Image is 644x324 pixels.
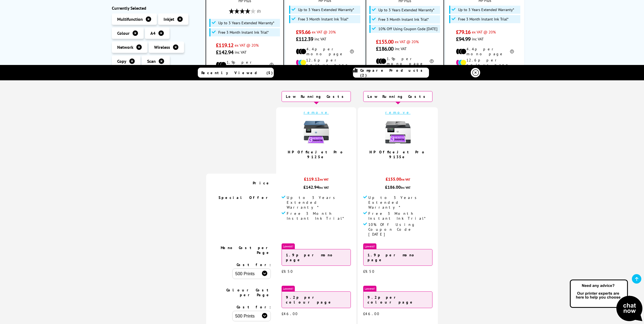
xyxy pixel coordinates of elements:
[219,195,271,200] span: Special Offer
[296,47,354,56] li: 4.4p per mono page
[368,195,432,210] span: Up to 3 Years Extended Warranty*
[368,253,416,262] strong: 1.9p per mono page
[311,162,318,168] span: 3.8
[363,311,380,316] span: £46.00
[117,30,130,36] span: Colour
[282,184,351,190] div: £142.94
[216,42,233,49] span: £119.12
[117,44,133,50] span: Network
[401,185,411,189] span: inc VAT
[282,311,298,316] span: £46.00
[456,36,471,43] span: £94.99
[314,36,326,42] span: inc VAT
[360,68,429,78] span: Compare Products (2)
[226,288,271,297] span: Colour Cost per Page
[368,211,432,221] span: Free 3 Month Instant Ink Trial*
[456,58,514,67] li: 12.6p per colour page
[363,176,432,184] div: £155.00
[376,38,393,45] span: £155.00
[368,222,432,237] span: 10% Off Using Coupon Code [DATE]
[150,30,155,36] span: A4
[320,177,329,181] span: ex VAT
[235,50,247,55] span: inc VAT
[298,17,348,21] span: Free 3 Month Instant Ink Trial*
[296,29,311,36] span: £93.66
[198,68,274,78] a: Recently Viewed (5)
[319,185,329,189] span: inc VAT
[257,6,261,16] span: (2)
[363,243,376,249] span: Lowest!
[395,39,419,44] span: ex VAT @ 20%
[401,177,410,181] span: ex VAT
[282,176,351,184] div: £119.12
[456,29,471,36] span: £79.16
[318,162,324,168] span: / 5
[472,29,496,35] span: ex VAT @ 20%
[569,279,644,323] img: Open Live Chat window
[287,211,351,221] span: Free 3 Month Instant Ink Trial*
[385,110,411,115] a: remove
[218,21,274,25] span: Up to 3 Years Extended Warranty*
[216,49,233,56] span: £142.94
[363,184,432,190] div: £186.00
[363,286,376,291] span: Lowest!
[201,70,273,75] span: Recently Viewed (5)
[282,91,351,102] div: Low Running Costs
[282,243,295,249] span: Lowest!
[282,269,293,274] span: £9.50
[353,68,429,78] a: Compare Products (2)
[369,150,427,159] a: HP OfficeJet Pro 9135e
[296,36,313,43] span: £112.39
[164,16,174,22] span: Inkjet
[147,58,156,64] span: Scan
[363,269,375,274] span: £9.50
[117,58,126,64] span: Copy
[117,16,143,22] span: Multifunction
[286,295,333,305] strong: 9.2p per colour page
[378,17,429,22] span: Free 3 Month Instant Ink Trial*
[312,29,336,35] span: ex VAT @ 20%
[304,110,329,115] a: remove
[303,119,330,146] img: hp-officejet-pro-9125e-front-new-small.jpg
[286,253,335,262] strong: 1.9p per mono page
[237,262,271,267] span: Cost for:
[288,150,345,159] a: HP OfficeJet Pro 9125e
[472,36,484,42] span: inc VAT
[458,17,508,21] span: Free 3 Month Instant Ink Trial*
[376,45,393,52] span: £186.00
[282,286,295,291] span: Lowest!
[218,30,269,35] span: Free 3 Month Instant Ink Trial*
[253,181,271,185] span: Price
[287,195,351,210] span: Up to 3 Years Extended Warranty*
[376,56,434,66] li: 1.9p per mono page
[363,91,432,102] div: Low Running Costs
[378,27,437,31] span: 10% Off Using Coupon Code [DATE]
[385,119,411,146] img: hp-officejet-pro-9135e-front-new-small.jpg
[378,8,434,12] span: Up to 3 Years Extended Warranty*
[368,295,414,305] strong: 9.2p per colour page
[456,47,514,56] li: 4.4p per mono page
[154,44,170,50] span: Wireless
[216,60,273,70] li: 1.9p per mono page
[235,43,259,48] span: ex VAT @ 20%
[395,46,407,51] span: inc VAT
[458,8,514,12] span: Up to 3 Years Extended Warranty*
[296,58,354,67] li: 12.6p per colour page
[298,8,354,12] span: Up to 3 Years Extended Warranty*
[112,5,200,11] div: Currently Selected
[237,305,271,309] span: Cost for:
[221,245,271,255] span: Mono Cost per Page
